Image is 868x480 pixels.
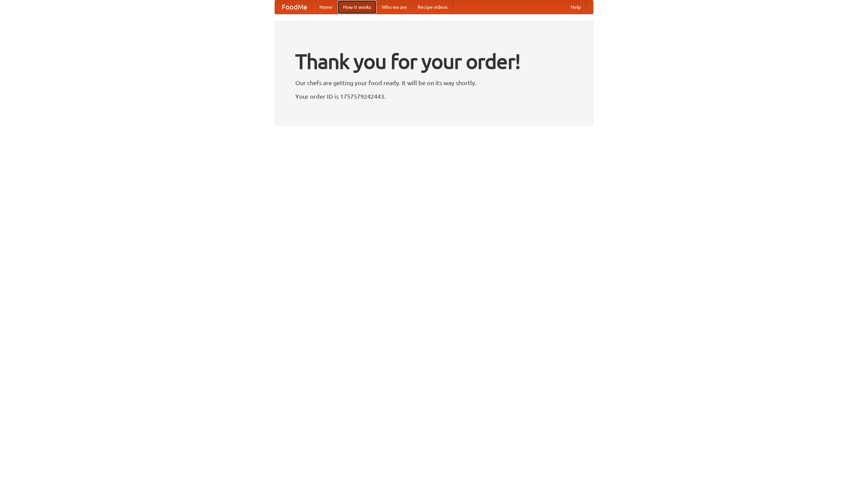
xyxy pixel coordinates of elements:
[565,0,586,14] a: Help
[275,0,314,14] a: FoodMe
[295,45,573,78] h1: Thank you for your order!
[338,0,376,14] a: How it works
[412,0,453,14] a: Recipe videos
[376,0,412,14] a: Who we are
[295,78,573,88] p: Our chefs are getting your food ready. It will be on its way shortly.
[314,0,338,14] a: Home
[295,91,573,101] p: Your order ID is 1757579242443.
